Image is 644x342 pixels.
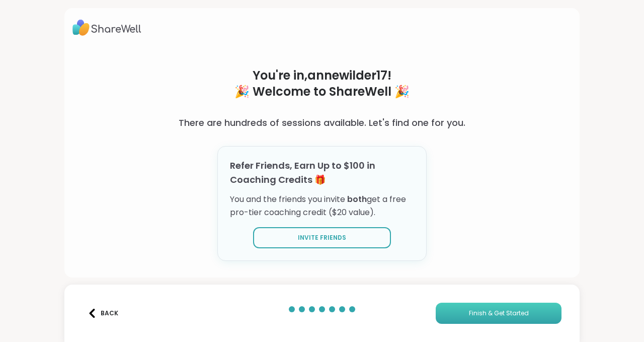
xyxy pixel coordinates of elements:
[230,193,414,219] p: You and the friends you invite get a free pro-tier coaching credit ($20 value).
[253,227,391,248] button: Invite Friends
[298,233,346,242] span: Invite Friends
[179,116,465,130] h3: There are hundreds of sessions available. Let's find one for you.
[83,303,123,324] button: Back
[469,309,529,318] span: Finish & Get Started
[88,309,118,318] div: Back
[436,303,561,324] button: Finish & Get Started
[72,16,141,39] img: ShareWell Logo
[230,159,414,187] h3: Refer Friends, Earn Up to $100 in Coaching Credits 🎁
[148,67,497,100] h1: You're in, annewilder17 ! 🎉 Welcome to ShareWell 🎉
[347,193,367,205] span: both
